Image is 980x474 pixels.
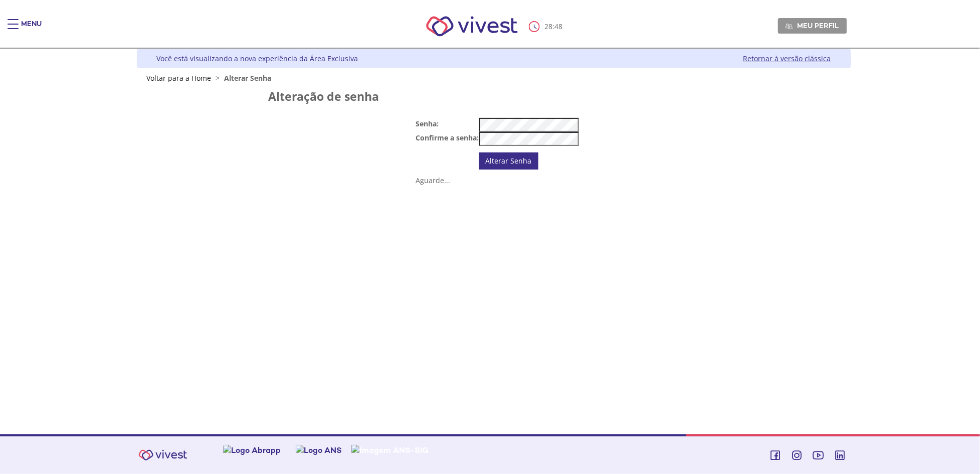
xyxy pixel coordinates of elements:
img: Logo Abrapp [275,445,333,455]
div: Aguarde... [416,176,479,185]
span: 48 [555,22,563,31]
label: Confirme a senha: [416,133,479,142]
a: Alterar Senha [479,152,538,170]
div: : [529,21,565,32]
a: Retornar à versão clássica [743,54,831,63]
img: Vivest [415,5,529,48]
div: Você está visualizando a nova experiência da Área Exclusiva [157,54,358,63]
h2: Alteração de senha [268,90,727,103]
img: Vivest [133,444,193,466]
img: Meu perfil [786,23,793,30]
span: > [214,73,223,83]
a: Meu perfil [778,18,847,33]
img: Logo Previc [208,445,260,455]
span: 28 [545,22,553,31]
img: Logo ANS [348,445,394,455]
img: Imagem ANS-SIG [404,445,481,455]
span: Alterar Senha [225,73,272,83]
label: Senha: [416,119,439,128]
section: <span lang="pt-BR" dir="ltr">Alteração de Senha - Logado</span> [137,83,851,235]
div: Menu [21,19,42,39]
a: Voltar para a Home [147,73,212,83]
span: Meu perfil [798,21,839,30]
div: Vivest [129,49,851,434]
